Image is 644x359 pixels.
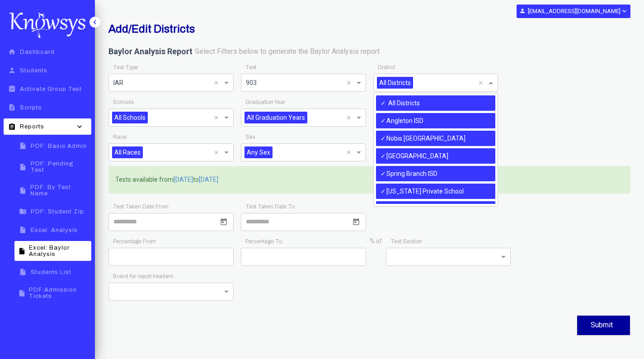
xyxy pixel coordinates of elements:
[376,148,496,164] div: [GEOGRAPHIC_DATA]
[17,289,27,297] i: insert_drive_file
[390,238,422,245] app-required-indication: Test Section
[113,64,138,71] app-required-indication: Test Type
[377,77,413,89] span: All Districts
[20,123,44,130] span: Reports
[31,143,87,149] span: PDF: Basic Admin
[577,316,630,335] button: Submit
[6,85,18,93] i: assignment_turned_in
[29,287,89,299] span: PDF:Admission Tickets
[174,175,193,184] span: [DATE]
[113,203,169,210] app-required-indication: Test Taken Date From
[108,23,452,35] h2: Add/Edit Districts
[373,93,498,207] ng-dropdown-panel: Options list
[112,112,148,123] span: All Schools
[73,122,86,131] i: keyboard_arrow_down
[17,226,28,234] i: insert_drive_file
[376,201,496,217] div: [GEOGRAPHIC_DATA]
[113,134,127,140] app-required-indication: Race
[214,77,222,88] span: Clear all
[245,203,295,210] app-required-indication: Test Taken Date To
[115,175,218,184] label: Tests available from to
[376,113,496,128] div: Angleton ISD
[17,187,28,194] i: insert_drive_file
[347,112,354,123] span: Clear all
[17,247,27,255] i: insert_drive_file
[370,237,382,246] label: % of
[29,245,89,257] span: Excel: Baylor Analysis
[20,67,47,74] span: Students
[519,8,526,14] i: person
[113,273,173,279] app-required-indication: Brand for report headers
[386,99,420,108] label: All Districts
[6,66,18,74] i: person
[31,208,84,215] span: PDF: Student Zip
[17,142,28,150] i: insert_drive_file
[245,238,282,245] app-required-indication: Percentage To
[195,47,380,57] label: Select Filters below to generate the Baylor Analysis report
[113,238,156,245] app-required-indication: Percentage From
[620,7,627,15] i: expand_more
[218,217,229,227] button: Open calendar
[31,269,71,275] span: Students List
[113,99,134,105] app-required-indication: Schools
[376,184,496,199] div: [US_STATE] Private School
[376,131,496,146] div: Nobis [GEOGRAPHIC_DATA]
[20,49,55,55] span: Dashboard
[17,208,28,215] i: folder_zip
[112,146,143,158] span: All Races
[244,146,273,158] span: Any Sex
[479,77,486,88] span: Clear all
[31,161,89,173] span: PDF: Pending Test
[6,104,18,111] i: description
[244,112,307,123] span: All Graduation Years
[378,64,395,71] app-required-indication: District
[20,86,82,92] span: Activate Group Test
[347,147,354,158] span: Clear all
[108,47,193,56] b: Baylor Analysis Report
[214,147,222,158] span: Clear all
[214,112,222,123] span: Clear all
[30,184,89,197] span: PDF: By Test Name
[347,77,354,88] span: Clear all
[17,163,28,171] i: insert_drive_file
[6,123,18,131] i: assignment
[199,175,218,184] span: [DATE]
[245,99,285,105] app-required-indication: Graduation Year
[245,134,255,140] app-required-indication: Sex
[376,166,496,181] div: Spring Branch ISD
[351,217,362,227] button: Open calendar
[6,48,18,56] i: home
[31,227,78,233] span: Excel: Analysis
[528,8,620,14] b: [EMAIL_ADDRESS][DOMAIN_NAME]
[20,104,42,111] span: Scripts
[17,268,28,276] i: insert_drive_file
[90,18,99,27] i: keyboard_arrow_left
[245,64,256,71] app-required-indication: Test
